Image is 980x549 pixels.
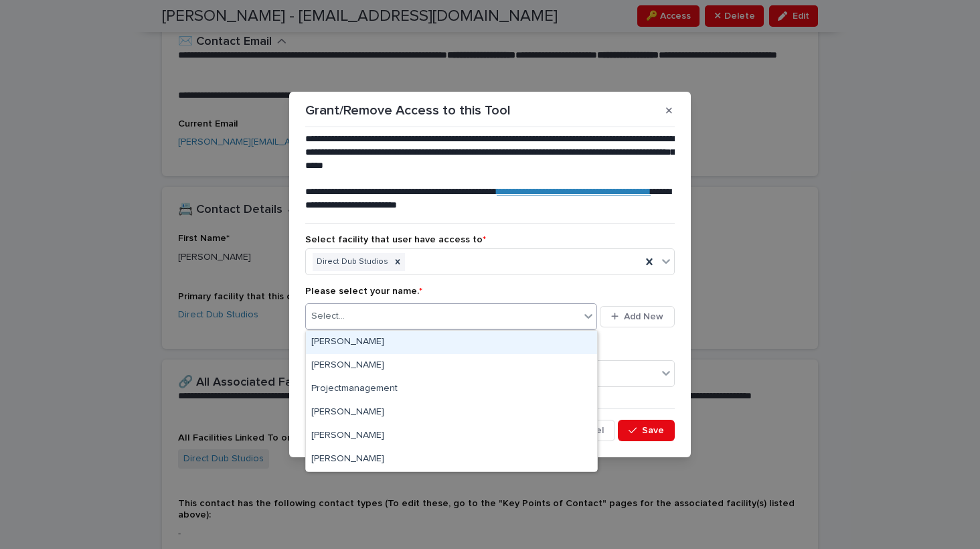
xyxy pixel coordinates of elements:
[305,235,486,244] span: Select facility that user have access to
[306,354,597,378] div: Mark Fekete
[306,448,597,471] div: Zsuzsanna Gazso
[305,287,422,296] span: Please select your name.
[600,306,675,327] button: Add New
[306,401,597,424] div: Péter Fekete
[642,426,664,435] span: Save
[305,102,511,119] p: Grant/Remove Access to this Tool
[624,312,663,321] span: Add New
[306,378,597,401] div: Projectmanagement
[313,253,390,271] div: Direct Dub Studios
[306,424,597,448] div: Zoltán Bor
[618,420,675,441] button: Save
[311,309,345,323] div: Select...
[306,331,597,354] div: Barbara Javor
